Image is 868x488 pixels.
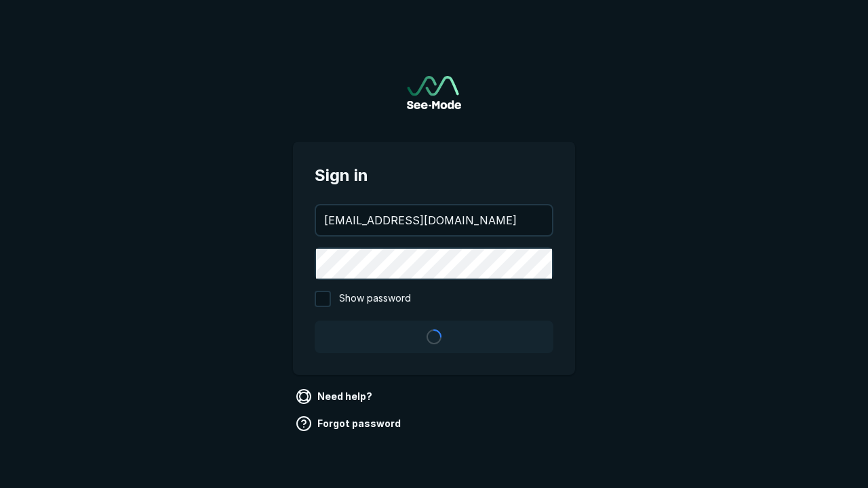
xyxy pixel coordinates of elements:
span: Sign in [315,163,553,188]
a: Go to sign in [407,76,461,109]
span: Show password [339,291,411,307]
a: Forgot password [293,413,406,434]
input: your@email.com [316,205,552,235]
img: See-Mode Logo [407,76,461,109]
a: Need help? [293,386,378,407]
